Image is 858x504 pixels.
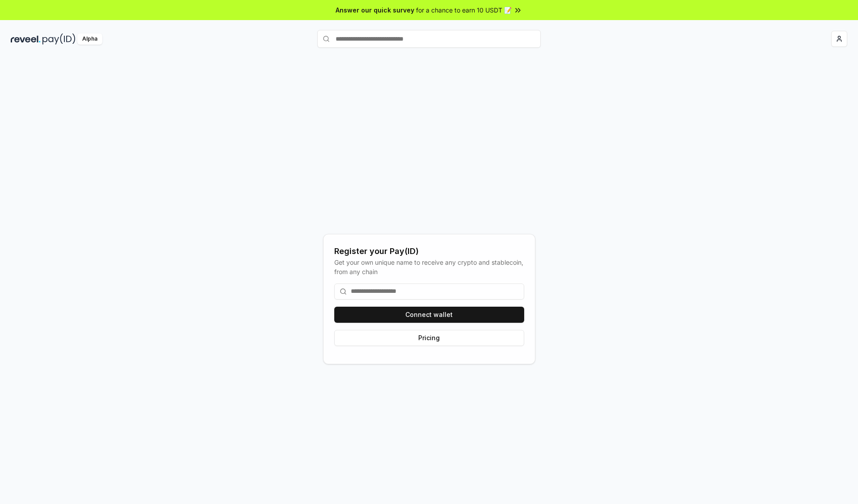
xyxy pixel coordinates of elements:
button: Pricing [334,330,524,346]
img: pay_id [42,33,76,45]
span: Answer our quick survey [336,5,414,15]
div: Register your Pay(ID) [334,245,524,258]
div: Get your own unique name to receive any crypto and stablecoin, from any chain [334,258,524,276]
div: Alpha [77,33,102,45]
img: reveel_dark [11,33,41,45]
span: for a chance to earn 10 USDT 📝 [416,5,512,15]
button: Connect wallet [334,307,524,323]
